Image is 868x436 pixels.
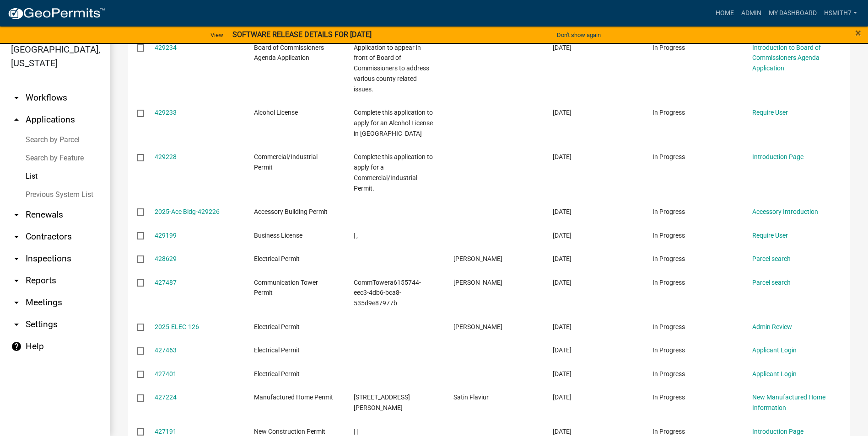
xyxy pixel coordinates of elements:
[553,208,571,215] span: 06/02/2025
[254,255,300,262] span: Electrical Permit
[652,279,685,286] span: In Progress
[11,253,22,264] i: arrow_drop_down
[553,255,571,262] span: 05/30/2025
[453,279,502,286] span: Vladimir Kozhanov
[254,346,300,354] span: Electrical Permit
[752,279,791,286] a: Parcel search
[207,27,227,43] a: View
[232,30,372,39] strong: SOFTWARE RELEASE DETAILS FOR [DATE]
[354,393,410,411] span: 675 W Taylor Rd
[254,428,325,435] span: New Construction Permit
[354,232,358,239] span: | ,
[155,428,177,435] a: 427191
[254,208,328,215] span: Accessory Building Permit
[820,5,861,22] a: hsmith7
[254,153,318,171] span: Commercial/Industrial Permit
[752,393,825,411] a: New Manufactured Home Information
[752,428,803,435] a: Introduction Page
[254,370,300,378] span: Electrical Permit
[553,346,571,354] span: 05/28/2025
[553,323,571,330] span: 05/28/2025
[553,393,571,401] span: 05/28/2025
[254,393,333,401] span: Manufactured Home Permit
[155,323,199,330] a: 2025-ELEC-126
[155,44,177,51] a: 429234
[553,109,571,116] span: 06/02/2025
[553,44,571,51] span: 06/02/2025
[752,346,797,354] a: Applicant Login
[155,208,220,215] a: 2025-Acc Bldg-429226
[712,5,738,22] a: Home
[11,319,22,330] i: arrow_drop_down
[453,393,489,401] span: Satin Flaviur
[652,109,685,116] span: In Progress
[254,109,298,116] span: Alcohol License
[354,44,429,93] span: Application to appear in front of Board of Commissioners to address various county related issues.
[11,92,22,103] i: arrow_drop_down
[553,153,571,160] span: 06/02/2025
[155,109,177,116] a: 429233
[553,428,571,435] span: 05/28/2025
[652,44,685,51] span: In Progress
[155,279,177,286] a: 427487
[11,341,22,352] i: help
[11,231,22,242] i: arrow_drop_down
[752,109,788,116] a: Require User
[11,114,22,125] i: arrow_drop_up
[11,275,22,286] i: arrow_drop_down
[453,255,502,262] span: Timothy McKissick
[354,153,433,191] span: Complete this application to apply for a Commercial/Industrial Permit.
[11,209,22,220] i: arrow_drop_down
[752,255,791,262] a: Parcel search
[652,393,685,401] span: In Progress
[752,208,818,215] a: Accessory Introduction
[155,393,177,401] a: 427224
[752,370,797,378] a: Applicant Login
[11,297,22,308] i: arrow_drop_down
[652,323,685,330] span: In Progress
[855,27,861,39] span: ×
[652,370,685,378] span: In Progress
[155,346,177,354] a: 427463
[254,44,324,62] span: Board of Commissioners Agenda Application
[453,323,502,330] span: Vladimir Kozhanov
[254,323,300,330] span: Electrical Permit
[765,5,820,22] a: My Dashboard
[738,5,765,22] a: Admin
[553,232,571,239] span: 06/02/2025
[155,153,177,160] a: 429228
[155,232,177,239] a: 429199
[155,255,177,262] a: 428629
[652,346,685,354] span: In Progress
[752,232,788,239] a: Require User
[553,279,571,286] span: 05/28/2025
[354,109,433,137] span: Complete this application to apply for an Alcohol License in Talbot County
[652,232,685,239] span: In Progress
[553,27,604,43] button: Don't show again
[354,428,358,435] span: | |
[354,279,421,307] span: CommTowera6155744-eec3-4db6-bca8-535d9e87977b
[155,370,177,378] a: 427401
[652,428,685,435] span: In Progress
[652,208,685,215] span: In Progress
[752,323,792,330] a: Admin Review
[553,370,571,378] span: 05/28/2025
[652,153,685,160] span: In Progress
[752,44,821,72] a: Introduction to Board of Commissioners Agenda Application
[254,279,318,297] span: Communication Tower Permit
[254,232,302,239] span: Business License
[652,255,685,262] span: In Progress
[855,27,861,38] button: Close
[752,153,803,160] a: Introduction Page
